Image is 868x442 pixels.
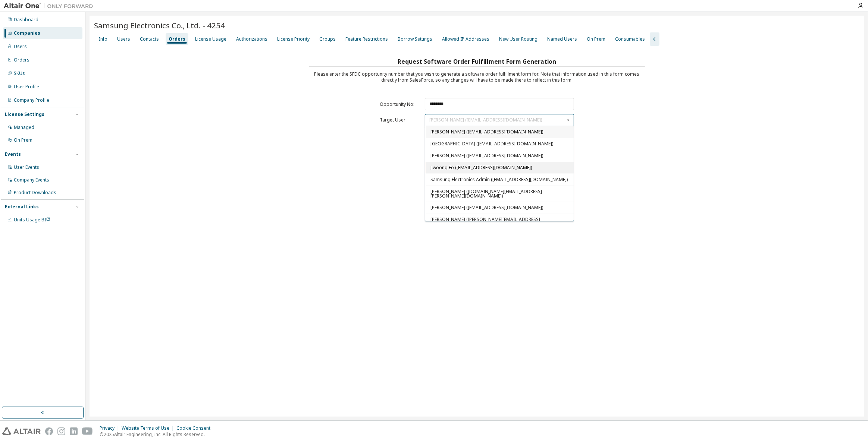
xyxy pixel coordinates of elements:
div: Orders [14,57,29,63]
div: Managed [14,124,34,130]
img: linkedin.svg [70,427,78,435]
div: User Events [14,164,39,170]
div: Feature Restrictions [345,36,388,42]
div: On Prem [14,137,32,143]
span: Samsung Electronics Admin ([EMAIL_ADDRESS][DOMAIN_NAME]) [430,176,567,183]
div: Events [5,151,21,157]
h3: Request Software Order Fulfillment Form Generation [309,56,645,67]
div: Consumables [615,36,645,42]
div: Users [14,44,27,50]
div: New User Routing [499,36,538,42]
div: Contacts [140,36,159,42]
div: Orders [169,36,185,42]
span: [PERSON_NAME] ([EMAIL_ADDRESS][DOMAIN_NAME]) [430,129,543,135]
span: [PERSON_NAME] ([PERSON_NAME][EMAIL_ADDRESS][DOMAIN_NAME]) [430,216,540,227]
div: Website Terms of Use [122,425,176,431]
td: Opportunity No: [380,98,421,110]
div: External Links [5,204,39,210]
span: Samsung Electronics Co., Ltd. - 4254 [94,20,225,31]
div: Authorizations [236,36,267,42]
div: License Priority [277,36,310,42]
p: © 2025 Altair Engineering, Inc. All Rights Reserved. [100,431,215,438]
div: Company Profile [14,97,49,103]
div: User Profile [14,84,39,90]
img: Altair One [4,2,97,10]
div: Please enter the SFDC opportunity number that you wish to generate a software order fulfillment f... [309,56,645,160]
div: [PERSON_NAME] ([EMAIL_ADDRESS][DOMAIN_NAME]) [430,118,542,122]
div: SKUs [14,70,25,76]
span: [GEOGRAPHIC_DATA] ([EMAIL_ADDRESS][DOMAIN_NAME]) [430,141,553,147]
div: License Settings [5,111,44,117]
span: Jiwoong Eo ([EMAIL_ADDRESS][DOMAIN_NAME]) [430,164,532,171]
td: Target User: [380,114,421,126]
span: [PERSON_NAME] ([EMAIL_ADDRESS][DOMAIN_NAME]) [430,152,543,159]
div: Info [99,36,107,42]
span: [PERSON_NAME] ([EMAIL_ADDRESS][DOMAIN_NAME]) [430,204,543,211]
div: On Prem [587,36,605,42]
img: youtube.svg [82,427,93,435]
div: License Usage [195,36,226,42]
img: instagram.svg [57,427,65,435]
span: Units Usage BI [14,217,50,223]
div: Dashboard [14,17,38,23]
div: Product Downloads [14,190,56,196]
div: Allowed IP Addresses [442,36,489,42]
div: Company Events [14,177,49,183]
span: [PERSON_NAME] ([DOMAIN_NAME][EMAIL_ADDRESS][PERSON_NAME][DOMAIN_NAME]) [430,188,542,199]
div: Companies [14,30,40,36]
div: Borrow Settings [398,36,432,42]
div: Groups [319,36,336,42]
div: Named Users [547,36,577,42]
div: Cookie Consent [176,425,215,431]
div: Users [117,36,130,42]
img: facebook.svg [45,427,53,435]
img: altair_logo.svg [2,427,41,435]
div: Privacy [100,425,122,431]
